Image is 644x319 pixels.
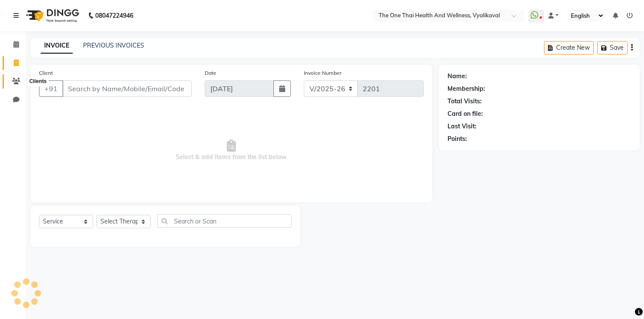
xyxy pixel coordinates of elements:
span: Select & add items from the list below [39,107,424,194]
label: Invoice Number [304,69,341,77]
div: Points: [448,134,467,144]
div: Last Visit: [448,122,477,131]
img: logo [22,3,81,28]
input: Search or Scan [157,214,292,228]
a: INVOICE [41,38,73,54]
a: PREVIOUS INVOICES [83,41,144,49]
input: Search by Name/Mobile/Email/Code [62,80,192,97]
div: Total Visits: [448,97,482,106]
div: Clients [27,77,49,87]
button: +91 [39,80,63,97]
label: Date [205,69,216,77]
button: Create New [544,41,594,54]
button: Save [597,41,628,54]
div: Name: [448,72,467,81]
div: Card on file: [448,109,483,118]
label: Client [39,69,53,77]
div: Membership: [448,84,485,93]
b: 08047224946 [95,3,133,28]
